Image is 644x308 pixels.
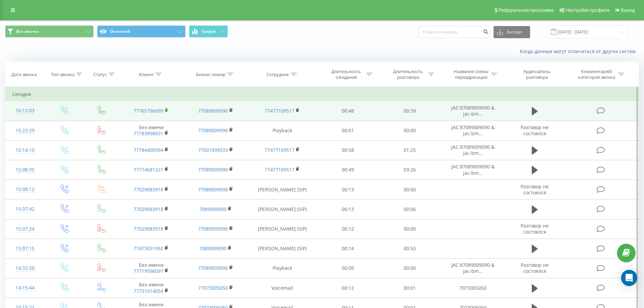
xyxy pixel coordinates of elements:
[521,222,549,235] span: Разговор не состоялся
[119,278,183,298] td: Без имени
[379,160,441,180] td: 03:26
[134,268,163,274] a: 77719596097
[379,219,441,239] td: 00:00
[317,219,379,239] td: 00:12
[12,242,38,255] div: 15:07:15
[93,72,107,77] div: Статус
[11,72,37,77] div: Дата звонка
[317,121,379,140] td: 00:01
[198,285,228,291] a: 77073005050
[134,226,163,232] a: 77029083918
[201,29,216,34] span: График
[317,199,379,219] td: 00:13
[134,206,163,212] a: 77029083918
[379,278,441,298] td: 00:01
[189,25,228,38] button: График
[5,25,94,38] button: Все звонки
[265,147,294,153] a: 77477109517
[248,219,317,239] td: [PERSON_NAME] (SIP)
[12,183,38,196] div: 15:08:12
[453,69,489,80] div: Название схемы переадресации
[199,206,226,212] a: 7089009090
[566,7,610,13] span: Настройки профиля
[317,258,379,278] td: 00:09
[51,72,74,77] div: Тип звонка
[494,26,530,38] button: Экспорт
[521,262,549,274] span: Разговор не состоялся
[196,72,225,77] div: Бизнес номер
[16,29,39,34] span: Все звонки
[621,270,637,286] div: Open Intercom Messenger
[328,69,364,80] div: Длительность ожидания
[12,262,38,275] div: 14:32:20
[198,265,228,271] a: 77089009090
[198,166,228,173] a: 77089009090
[440,278,505,298] td: 7073005050
[12,163,38,176] div: 15:08:35
[12,203,38,216] div: 15:07:42
[419,26,490,38] input: Поиск по номеру
[5,88,639,101] td: Сегодня
[515,69,559,80] div: Аудиозапись разговора
[248,278,317,298] td: Voicemail
[379,258,441,278] td: 00:00
[520,48,639,54] a: Когда данные могут отличаться от других систем
[248,180,317,199] td: [PERSON_NAME] (SIP)
[12,222,38,236] div: 15:07:24
[379,239,441,258] td: 00:53
[97,25,186,38] button: Основной
[451,104,495,117] span: JAC:87089009090 & jac-bm...
[379,140,441,160] td: 01:25
[379,199,441,219] td: 00:06
[390,69,426,80] div: Длительность разговора
[451,262,495,274] span: JAC:87089009090 & jac-bm...
[119,258,183,278] td: Без имени
[379,101,441,121] td: 00:39
[577,69,617,80] div: Комментарий/категория звонка
[12,281,38,294] div: 14:15:44
[317,239,379,258] td: 00:14
[317,180,379,199] td: 00:13
[265,166,294,173] a: 77477109517
[521,124,549,137] span: Разговор не состоялся
[198,226,228,232] a: 77089009090
[317,278,379,298] td: 00:12
[248,258,317,278] td: Playback
[134,147,163,153] a: 77784400394
[139,72,154,77] div: Клиент
[317,101,379,121] td: 00:48
[248,121,317,140] td: Playback
[134,108,163,114] a: 77765796699
[134,130,163,137] a: 77783898831
[266,72,289,77] div: Сотрудник
[199,245,226,252] a: 7089009090
[379,180,441,199] td: 00:00
[12,144,38,157] div: 15:14:10
[12,124,38,137] div: 15:23:29
[134,166,163,173] a: 77714681221
[265,108,294,114] a: 77477109517
[119,121,183,140] td: Без имени
[621,7,635,13] span: Выход
[134,245,163,252] a: 77473031992
[248,239,317,258] td: [PERSON_NAME] (SIP)
[379,121,441,140] td: 00:00
[248,199,317,219] td: [PERSON_NAME] (SIP)
[198,127,228,134] a: 77089009090
[317,140,379,160] td: 00:58
[198,108,228,114] a: 77089009090
[12,104,38,117] div: 16:12:03
[317,160,379,180] td: 00:49
[451,124,495,137] span: JAC:87089009090 & jac-bm...
[198,186,228,193] a: 77089009090
[521,183,549,196] span: Разговор не состоялся
[134,186,163,193] a: 77029083918
[451,144,495,156] span: JAC:87089009090 & jac-bm...
[451,163,495,176] span: JAC:87089009090 & jac-bm...
[198,147,228,153] a: 77001099533
[134,288,163,294] a: 77751014054
[498,7,554,13] span: Реферальная программа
